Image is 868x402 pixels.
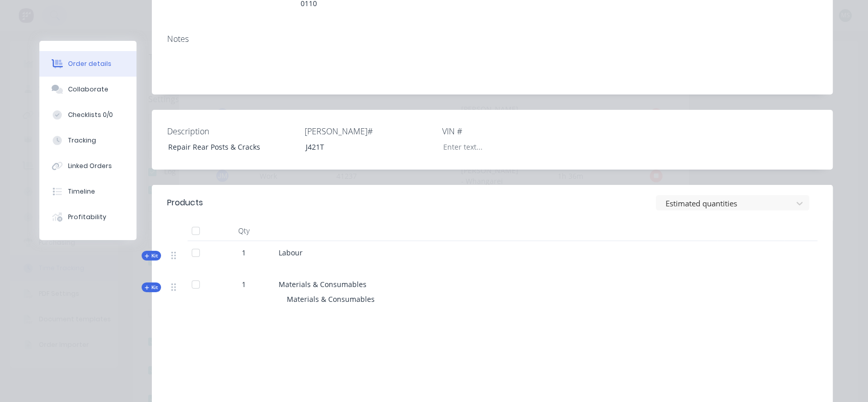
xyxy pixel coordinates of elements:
[167,125,295,137] label: Description
[68,187,95,196] div: Timeline
[39,204,136,230] button: Profitability
[298,139,425,154] div: J421T
[242,279,246,290] span: 1
[287,294,375,304] span: Materials & Consumables
[213,221,275,241] div: Qty
[279,248,303,257] span: Labour
[305,125,432,137] label: [PERSON_NAME]#
[279,279,367,289] span: Materials & Consumables
[39,77,136,102] button: Collaborate
[68,136,96,145] div: Tracking
[68,212,106,222] div: Profitability
[68,110,113,120] div: Checklists 0/0
[160,139,288,154] div: Repair Rear Posts & Cracks
[442,125,570,137] label: VIN #
[39,102,136,128] button: Checklists 0/0
[39,128,136,153] button: Tracking
[145,252,158,259] span: Kit
[68,85,108,94] div: Collaborate
[142,282,161,292] button: Kit
[39,179,136,204] button: Timeline
[167,197,203,209] div: Products
[145,283,158,291] span: Kit
[242,247,246,258] span: 1
[68,59,111,68] div: Order details
[39,153,136,179] button: Linked Orders
[68,161,112,171] div: Linked Orders
[39,51,136,77] button: Order details
[167,34,817,44] div: Notes
[142,251,161,261] button: Kit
